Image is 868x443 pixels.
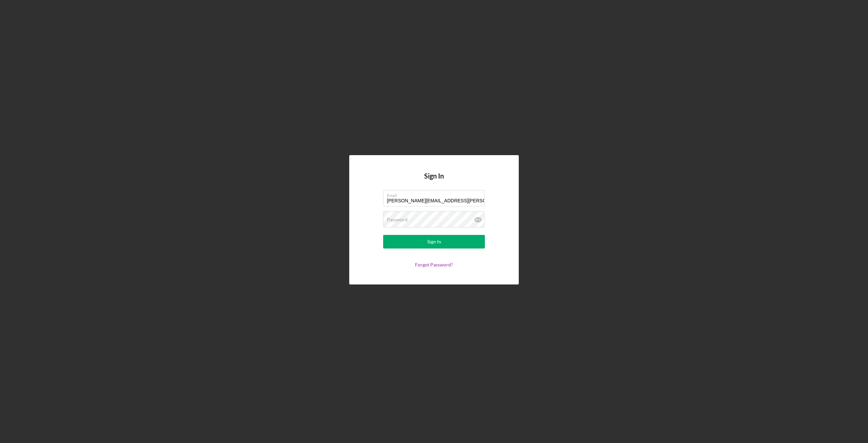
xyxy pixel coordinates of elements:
[387,190,485,198] label: Email
[387,217,408,222] label: Password
[427,235,441,248] div: Sign In
[424,172,444,190] h4: Sign In
[383,235,485,248] button: Sign In
[415,262,453,267] a: Forgot Password?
